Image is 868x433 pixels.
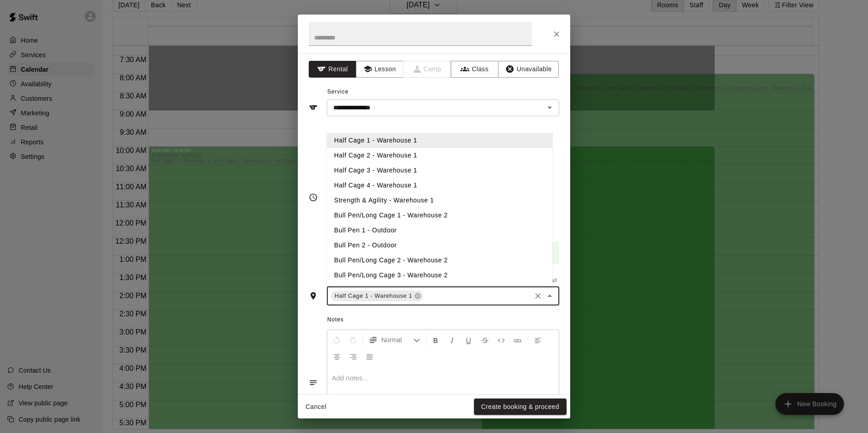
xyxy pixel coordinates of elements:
button: Create booking & proceed [474,399,567,415]
button: Right Align [345,348,361,364]
button: Format Underline [461,332,476,348]
svg: Notes [309,378,318,387]
svg: Rooms [309,291,318,300]
li: Bull Pen 2 - Outdoor [327,238,552,253]
button: Open [543,101,556,114]
li: Half Cage 3 - Warehouse 1 [327,163,552,178]
button: Justify Align [362,348,377,364]
li: Half Cage 2 - Warehouse 1 [327,148,552,163]
button: Left Align [530,332,546,348]
button: Insert Code [493,332,509,348]
span: Service [327,89,349,95]
button: Format Strikethrough [477,332,493,348]
button: Close [543,290,556,302]
span: Camps can only be created in the Services page [404,61,451,78]
li: Bull Pen/Long Cage 1 - Warehouse 2 [327,208,552,223]
span: Notes [327,313,559,327]
li: Strength & Agility - Warehouse 1 [327,193,552,208]
svg: Service [309,103,318,112]
button: Undo [329,332,345,348]
button: Insert Link [510,332,525,348]
button: Unavailable [498,61,559,78]
button: Format Bold [428,332,444,348]
li: Bull Pen 1 - Outdoor [327,223,552,238]
li: Half Cage 1 - Warehouse 1 [327,133,552,148]
li: Bull Pen/Long Cage 3 - Warehouse 2 [327,268,552,283]
li: Half Cage 4 - Warehouse 1 [327,178,552,193]
span: Normal [381,335,413,344]
span: Half Cage 1 - Warehouse 1 [331,291,416,300]
button: Lesson [356,61,404,78]
button: Redo [345,332,361,348]
button: Clear [532,290,544,302]
div: Half Cage 1 - Warehouse 1 [331,290,423,301]
li: Bull Pen/Long Cage 2 - Warehouse 2 [327,253,552,268]
button: Close [548,26,565,42]
svg: Timing [309,193,318,202]
button: Center Align [329,348,345,364]
button: Class [451,61,498,78]
button: Rental [309,61,356,78]
button: Format Italics [444,332,460,348]
button: Cancel [301,399,330,415]
button: Formatting Options [365,332,424,348]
